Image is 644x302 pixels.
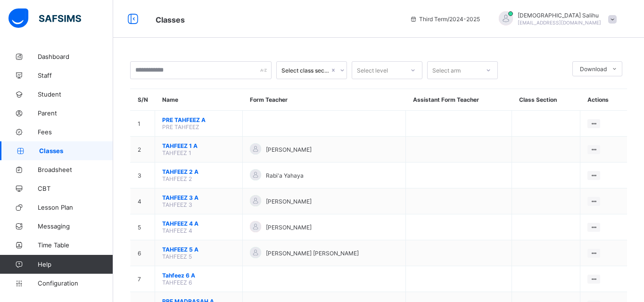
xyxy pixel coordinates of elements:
th: Assistant Form Teacher [406,89,512,111]
div: Select level [357,61,388,79]
div: Select class section [281,67,330,74]
span: Time Table [38,241,113,249]
span: Tahfeez 6 A [162,272,235,279]
span: Parent [38,109,113,117]
span: TAHFEEZ 3 A [162,194,235,201]
span: TAHFEEZ 1 A [162,142,235,149]
td: 4 [131,188,155,214]
td: 5 [131,214,155,240]
span: TAHFEEZ 3 [162,201,192,208]
span: Configuration [38,279,113,287]
span: [EMAIL_ADDRESS][DOMAIN_NAME] [518,20,601,25]
div: MuhammadSalihu [489,11,621,27]
span: CBT [38,185,113,192]
span: [PERSON_NAME] [266,224,312,231]
span: Staff [38,72,113,79]
span: TAHFEEZ 5 A [162,246,235,253]
span: Classes [39,147,113,155]
span: [PERSON_NAME] [266,198,312,205]
span: Help [38,261,113,268]
img: safsims [8,8,81,28]
span: [DEMOGRAPHIC_DATA] Salihu [518,12,601,19]
th: S/N [131,89,155,111]
span: Lesson Plan [38,204,113,211]
td: 6 [131,240,155,266]
span: Student [38,90,113,98]
span: TAHFEEZ 4 [162,227,192,234]
td: 2 [131,137,155,163]
th: Actions [580,89,627,111]
span: Classes [156,15,185,24]
td: 3 [131,163,155,188]
span: [PERSON_NAME] [PERSON_NAME] [266,250,359,257]
span: Broadsheet [38,166,113,173]
span: TAHFEEZ 5 [162,253,192,260]
span: PRE TAHFEEZ A [162,116,235,123]
th: Class Section [512,89,580,111]
span: Messaging [38,222,113,230]
span: TAHFEEZ 4 A [162,220,235,227]
span: TAHFEEZ 2 [162,175,192,182]
span: TAHFEEZ 1 [162,149,191,156]
span: Rabi'a Yahaya [266,172,304,179]
span: PRE TAHFEEZ [162,123,199,131]
span: Fees [38,128,113,136]
span: TAHFEEZ 6 [162,279,192,286]
th: Form Teacher [243,89,406,111]
span: Dashboard [38,53,113,60]
td: 7 [131,266,155,292]
span: [PERSON_NAME] [266,146,312,153]
td: 1 [131,111,155,137]
div: Select arm [432,61,461,79]
span: Download [580,65,607,73]
span: TAHFEEZ 2 A [162,168,235,175]
span: session/term information [410,16,480,23]
th: Name [155,89,243,111]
